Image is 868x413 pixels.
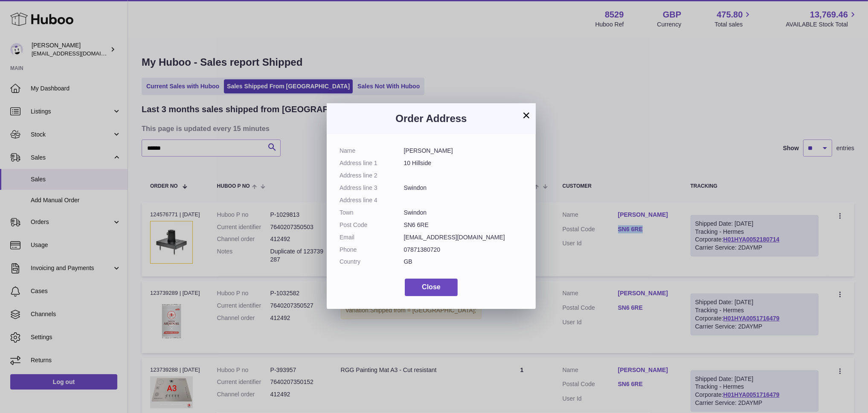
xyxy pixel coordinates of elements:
[340,112,523,125] h3: Order Address
[405,279,458,296] button: Close
[340,221,404,229] dt: Post Code
[404,233,523,241] dd: [EMAIL_ADDRESS][DOMAIN_NAME]
[340,147,404,155] dt: Name
[404,258,523,266] dd: GB
[404,221,523,229] dd: SN6 6RE
[340,209,404,217] dt: Town
[340,184,404,192] dt: Address line 3
[521,110,531,120] button: ×
[404,184,523,192] dd: Swindon
[340,159,404,167] dt: Address line 1
[340,258,404,266] dt: Country
[404,246,523,254] dd: 07871380720
[340,172,404,180] dt: Address line 2
[404,159,523,167] dd: 10 Hillside
[340,246,404,254] dt: Phone
[340,233,404,241] dt: Email
[404,147,523,155] dd: [PERSON_NAME]
[422,283,441,291] span: Close
[340,196,404,204] dt: Address line 4
[404,209,523,217] dd: Swindon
